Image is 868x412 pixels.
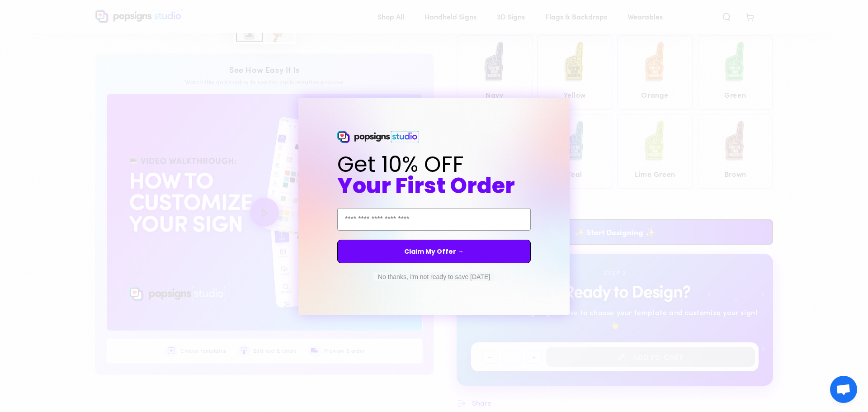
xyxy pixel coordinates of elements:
[337,170,515,201] span: Your First Order
[337,240,531,263] button: Claim My Offer →
[337,131,419,143] img: Popsigns Studio
[337,149,464,180] span: Get 10% OFF
[830,376,857,403] a: Open chat
[373,272,495,281] button: No thanks, I'm not ready to save [DATE]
